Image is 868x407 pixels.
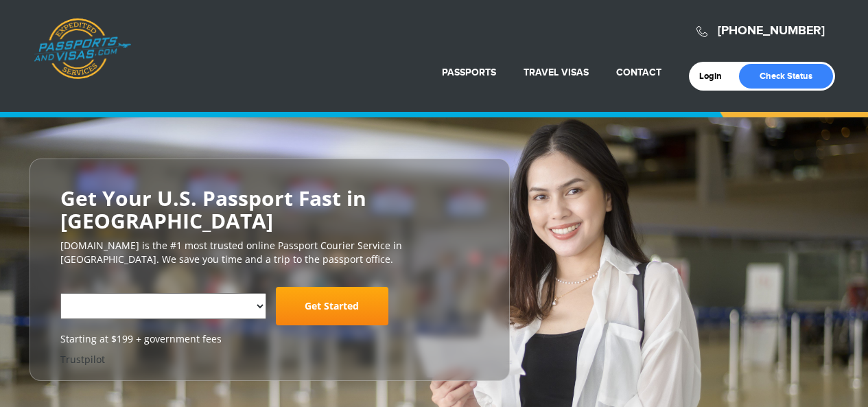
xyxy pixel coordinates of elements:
a: Check Status [739,64,833,89]
a: Contact [616,67,661,78]
a: Passports [442,67,496,78]
a: [PHONE_NUMBER] [718,23,825,38]
a: Passports & [DOMAIN_NAME] [34,18,131,80]
a: Get Started [276,287,388,325]
a: Login [699,71,731,82]
a: Travel Visas [524,67,589,78]
h2: Get Your U.S. Passport Fast in [GEOGRAPHIC_DATA] [60,187,479,232]
span: Starting at $199 + government fees [60,332,479,346]
p: [DOMAIN_NAME] is the #1 most trusted online Passport Courier Service in [GEOGRAPHIC_DATA]. We sav... [60,239,479,266]
a: Trustpilot [60,353,105,366]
